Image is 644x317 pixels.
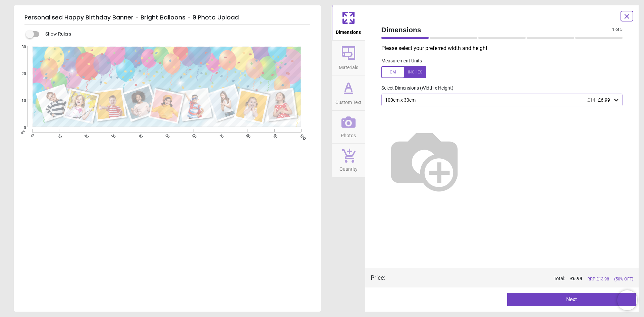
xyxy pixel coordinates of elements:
[332,5,365,40] button: Dimensions
[332,41,365,75] button: Materials
[13,44,26,50] span: 30
[381,45,628,52] p: Please select your preferred width and height
[332,111,365,144] button: Photos
[381,117,467,203] img: Helper for size comparison
[395,275,634,282] div: Total:
[612,27,623,33] span: 1 of 5
[332,75,365,110] button: Custom Text
[24,11,310,25] h5: Personalised Happy Birthday Banner - Bright Balloons - 9 Photo Upload
[336,26,361,36] span: Dimensions
[339,61,358,71] span: Materials
[570,275,582,282] span: £
[376,85,453,92] label: Select Dimensions (Width x Height)
[381,58,422,64] label: Measurement Units
[384,97,613,103] div: 100cm x 30cm
[587,276,609,282] span: RRP
[341,129,356,139] span: Photos
[339,163,358,173] span: Quantity
[13,71,26,77] span: 20
[614,276,633,282] span: (50% OFF)
[381,25,612,35] span: Dimensions
[573,276,582,281] span: 6.99
[507,293,636,306] button: Next
[587,97,595,103] span: £14
[617,290,637,310] iframe: Brevo live chat
[335,96,362,106] span: Custom Text
[332,144,365,177] button: Quantity
[598,97,610,103] span: £6.99
[13,125,26,131] span: 0
[371,273,385,282] div: Price :
[30,30,321,38] div: Show Rulers
[596,276,609,281] span: £ 13.98
[13,98,26,104] span: 10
